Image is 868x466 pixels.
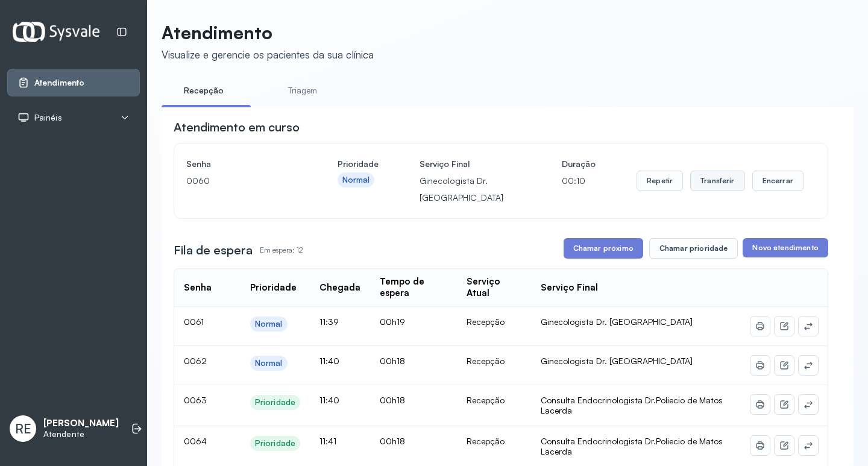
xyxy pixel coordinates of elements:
h4: Serviço Final [420,156,521,172]
span: 00h18 [380,395,405,405]
button: Chamar próximo [564,238,643,259]
span: 11:39 [319,316,339,327]
span: 0061 [184,316,204,327]
div: Recepção [467,436,521,447]
div: Prioridade [250,282,297,294]
p: 00:10 [562,172,596,189]
p: Atendente [43,429,119,439]
p: [PERSON_NAME] [43,418,119,429]
h4: Prioridade [338,156,379,172]
span: Ginecologista Dr. [GEOGRAPHIC_DATA] [541,356,693,366]
span: 0062 [184,356,207,366]
button: Repetir [637,171,683,191]
p: Atendimento [162,22,374,43]
div: Normal [342,175,370,185]
span: 11:40 [319,395,339,405]
span: 00h18 [380,436,405,446]
div: Serviço Atual [467,276,521,299]
span: 0063 [184,395,207,405]
button: Chamar prioridade [649,238,738,259]
a: Triagem [260,81,345,101]
p: Ginecologista Dr. [GEOGRAPHIC_DATA] [420,172,521,206]
div: Recepção [467,356,521,367]
button: Encerrar [752,171,804,191]
div: Tempo de espera [380,276,447,299]
span: Consulta Endocrinologista Dr.Poliecio de Matos Lacerda [541,436,723,457]
div: Normal [255,319,283,329]
button: Novo atendimento [743,238,828,257]
span: Consulta Endocrinologista Dr.Poliecio de Matos Lacerda [541,395,723,416]
span: 00h19 [380,316,405,327]
div: Prioridade [255,397,295,408]
a: Atendimento [17,77,130,89]
div: Recepção [467,316,521,327]
span: 11:41 [319,436,336,446]
div: Chegada [319,282,360,294]
div: Normal [255,358,283,368]
span: Painéis [34,113,62,123]
a: Recepção [162,81,246,101]
button: Transferir [690,171,745,191]
div: Visualize e gerencie os pacientes da sua clínica [162,48,374,61]
span: 00h18 [380,356,405,366]
div: Serviço Final [541,282,598,294]
span: Ginecologista Dr. [GEOGRAPHIC_DATA] [541,316,693,327]
div: Recepção [467,395,521,406]
p: Em espera: 12 [260,242,303,259]
div: Senha [184,282,212,294]
h4: Duração [562,156,596,172]
img: Logotipo do estabelecimento [13,22,99,42]
span: 11:40 [319,356,339,366]
h4: Senha [186,156,297,172]
div: Prioridade [255,438,295,449]
span: 0064 [184,436,207,446]
h3: Atendimento em curso [174,119,300,136]
p: 0060 [186,172,297,189]
span: Atendimento [34,78,84,88]
h3: Fila de espera [174,242,253,259]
